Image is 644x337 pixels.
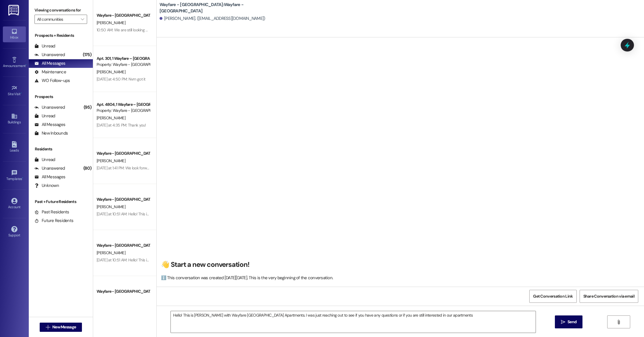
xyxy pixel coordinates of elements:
button: New Message [40,323,82,332]
button: Get Conversation Link [529,290,576,303]
input: All communities [37,15,78,24]
i:  [561,320,565,324]
div: [DATE] at 4:35 PM: Thank you! [97,122,146,128]
div: Unread [34,43,55,49]
div: Maintenance [34,69,66,75]
div: Wayfare - [GEOGRAPHIC_DATA] [97,242,150,248]
div: Past + Future Residents [29,199,93,205]
span: Get Conversation Link [533,293,573,299]
div: Apt. 4804, 1 Wayfare – [GEOGRAPHIC_DATA] [97,102,150,108]
div: Apt. 301, 1 Wayfare – [GEOGRAPHIC_DATA] [97,55,150,62]
div: Unread [34,113,55,119]
div: [PERSON_NAME]. ([EMAIL_ADDRESS][DOMAIN_NAME]) [160,16,265,22]
span: [PERSON_NAME] [97,250,125,255]
div: (175) [81,50,93,59]
div: Wayfare - [GEOGRAPHIC_DATA] [97,12,150,18]
span: • [22,176,23,180]
div: Prospects [29,94,93,100]
a: Templates • [3,168,26,183]
span: [PERSON_NAME] [97,158,125,163]
div: Prospects + Residents [29,32,93,39]
span: New Message [52,324,76,330]
button: Share Conversation via email [580,290,638,303]
span: Share Conversation via email [583,293,635,299]
div: All Messages [34,60,65,66]
div: Residents [29,146,93,152]
span: • [26,63,26,67]
a: Buildings [3,111,26,127]
div: All Messages [34,174,65,180]
div: (80) [82,164,93,173]
div: Unanswered [34,52,65,58]
a: Support [3,224,26,240]
a: Leads [3,139,26,155]
div: ℹ️ This conversation was created [DATE][DATE]. This is the very beginning of the conversation. [161,275,637,281]
span: Send [568,319,576,325]
i:  [46,325,50,330]
div: Wayfare - [GEOGRAPHIC_DATA] [97,150,150,156]
i:  [81,17,84,22]
div: All Messages [34,122,65,128]
a: Site Visit • [3,83,26,99]
div: Property: Wayfare - [GEOGRAPHIC_DATA] [97,62,150,68]
a: Inbox [3,26,26,42]
a: Account [3,196,26,212]
i:  [616,320,621,324]
span: [PERSON_NAME] [97,204,125,209]
div: Unanswered [34,104,65,110]
b: Wayfare - [GEOGRAPHIC_DATA]: Wayfare - [GEOGRAPHIC_DATA] [160,2,275,14]
span: [PERSON_NAME] [97,69,125,74]
button: Send [555,315,583,328]
span: • [21,91,22,95]
div: Unknown [34,183,59,189]
div: Property: Wayfare - [GEOGRAPHIC_DATA] [97,108,150,114]
div: Unread [34,157,55,163]
div: [DATE] at 10:51 AM: Hello! This is [PERSON_NAME] with Wayfare [GEOGRAPHIC_DATA] Apartments. I was... [97,211,535,217]
div: Past Residents [34,209,69,215]
label: Viewing conversations for [34,6,87,15]
div: Future Residents [34,218,73,224]
span: [PERSON_NAME] [97,115,125,120]
span: [PERSON_NAME] [97,296,125,301]
img: ResiDesk Logo [8,5,20,16]
textarea: Hello! This is [PERSON_NAME] with Wayfare [GEOGRAPHIC_DATA] Apartments. I was just reaching out t... [171,311,536,333]
div: [DATE] at 4:50 PM: Nvm got it [97,76,145,82]
div: [DATE] at 1:41 PM: We look forward to having you stay in our community! [97,165,215,171]
div: 10:50 AM: We are still looking at some places. We will be a little late. I'm sorry! [97,27,224,32]
div: WO Follow-ups [34,78,70,84]
div: New Inbounds [34,130,68,136]
div: Wayfare - [GEOGRAPHIC_DATA] [97,196,150,202]
div: Unanswered [34,165,65,171]
div: [DATE] at 10:51 AM: Hello! This is [PERSON_NAME] with Wayfare [GEOGRAPHIC_DATA] Apartments. I was... [97,257,535,263]
div: Wayfare - [GEOGRAPHIC_DATA] [97,288,150,294]
span: [PERSON_NAME] [97,20,125,25]
h2: 👋 Start a new conversation! [161,260,637,269]
div: (95) [82,103,93,112]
